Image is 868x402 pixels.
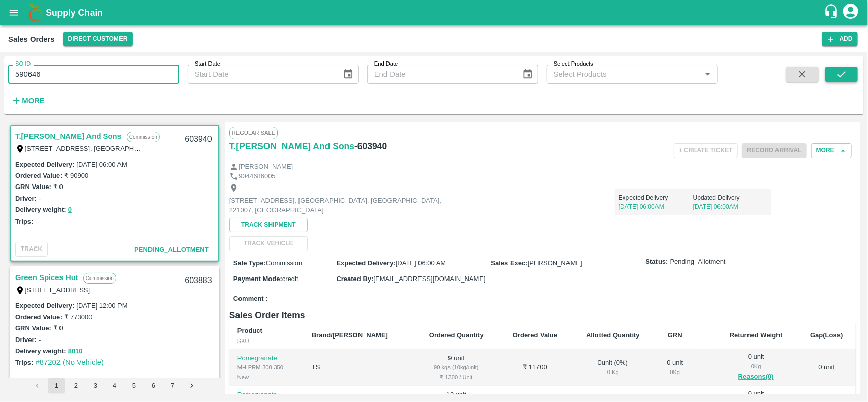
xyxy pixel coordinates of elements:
[229,127,278,139] span: Regular Sale
[663,367,687,377] div: 0 Kg
[25,144,334,152] label: [STREET_ADDRESS], [GEOGRAPHIC_DATA], [GEOGRAPHIC_DATA], 221007, [GEOGRAPHIC_DATA]
[164,378,181,394] button: Go to page 7
[15,302,74,310] label: Expected Delivery :
[126,378,142,394] button: Go to page 5
[336,275,373,283] label: Created By :
[15,218,33,225] label: Trips:
[842,2,860,23] div: account of current user
[195,60,220,68] label: Start Date
[229,308,856,322] h6: Sales Order Items
[513,331,557,339] b: Ordered Value
[266,259,303,267] span: Commission
[701,68,714,81] button: Open
[83,273,116,284] p: Commission
[15,313,62,321] label: Ordered Value:
[282,275,298,283] span: credit
[53,324,63,332] label: ₹ 0
[554,60,593,68] label: Select Products
[312,331,388,339] b: Brand/[PERSON_NAME]
[68,378,84,394] button: Go to page 2
[15,130,122,143] a: T.[PERSON_NAME] And Sons
[586,331,640,339] b: Allotted Quantity
[723,362,789,371] div: 0 Kg
[46,6,824,20] a: Supply Chain
[15,172,62,179] label: Ordered Value:
[723,352,789,383] div: 0 unit
[414,349,498,386] td: 9 unit
[27,378,201,394] nav: pagination navigation
[25,3,46,23] img: logo
[810,331,843,339] b: Gap(Loss)
[15,271,78,284] a: Green Spices Hut
[811,143,852,158] button: More
[53,183,63,191] label: ₹ 0
[8,92,47,109] button: More
[127,132,160,142] p: Commission
[8,65,179,84] input: Enter SO ID
[233,259,266,267] label: Sale Type :
[145,378,161,394] button: Go to page 6
[528,259,582,267] span: [PERSON_NAME]
[238,162,293,172] p: [PERSON_NAME]
[64,313,92,321] label: ₹ 773000
[550,68,698,81] input: Select Products
[134,245,209,253] span: Pending_Allotment
[15,347,66,355] label: Delivery weight:
[106,378,123,394] button: Go to page 4
[15,195,37,202] label: Driver:
[797,349,856,386] td: 0 unit
[15,336,37,344] label: Driver:
[374,60,398,68] label: End Date
[422,373,490,382] div: ₹ 1300 / Unit
[619,193,693,202] p: Expected Delivery
[304,349,414,386] td: TS
[229,139,354,153] a: T.[PERSON_NAME] And Sons
[498,349,572,386] td: ₹ 11700
[373,275,485,283] span: [EMAIL_ADDRESS][DOMAIN_NAME]
[25,286,91,294] label: [STREET_ADDRESS]
[237,390,295,400] p: Pomegranate
[742,146,807,154] span: Please dispatch the trip before ending
[730,331,783,339] b: Returned Weight
[367,65,514,84] input: End Date
[15,183,51,191] label: GRN Value:
[237,327,262,334] b: Product
[429,331,484,339] b: Ordered Quantity
[15,324,51,332] label: GRN Value:
[619,202,693,211] p: [DATE] 06:00AM
[663,358,687,377] div: 0 unit
[233,294,268,304] label: Comment :
[229,196,458,215] p: [STREET_ADDRESS], [GEOGRAPHIC_DATA], [GEOGRAPHIC_DATA], 221007, [GEOGRAPHIC_DATA]
[15,161,74,168] label: Expected Delivery :
[68,346,83,357] button: 8010
[646,257,668,267] label: Status:
[693,193,767,202] p: Updated Delivery
[178,128,218,151] div: 603940
[188,65,335,84] input: Start Date
[15,60,31,68] label: SO ID
[237,354,295,363] p: Pomegranate
[238,172,275,181] p: 9044686005
[822,32,858,46] button: Add
[76,302,127,310] label: [DATE] 12:00 PM
[48,378,65,394] button: page 1
[237,336,295,346] div: SKU
[422,363,490,372] div: 90 kgs (10kg/unit)
[824,4,842,22] div: customer-support
[8,33,55,46] div: Sales Orders
[184,378,200,394] button: Go to next page
[76,161,127,168] label: [DATE] 06:00 AM
[723,371,789,383] button: Reasons(0)
[22,97,45,105] strong: More
[39,195,41,202] label: -
[668,331,682,339] b: GRN
[87,378,103,394] button: Go to page 3
[237,373,295,382] div: New
[580,367,646,377] div: 0 Kg
[339,65,358,84] button: Choose date
[518,65,537,84] button: Choose date
[233,275,282,283] label: Payment Mode :
[39,336,41,344] label: -
[670,257,726,267] span: Pending_Allotment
